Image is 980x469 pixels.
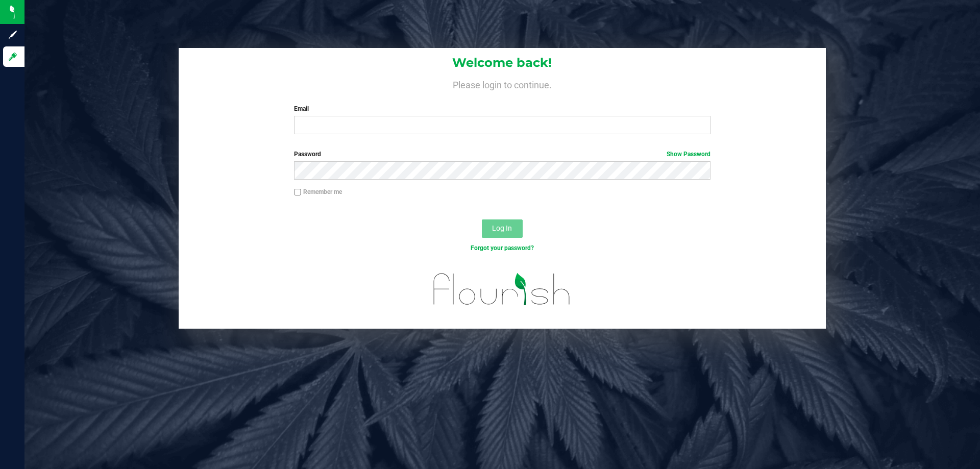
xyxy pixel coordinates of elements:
[294,104,710,113] label: Email
[179,78,826,90] h4: Please login to continue.
[8,30,18,40] inline-svg: Sign up
[482,219,523,238] button: Log In
[294,151,321,158] span: Password
[294,189,301,196] input: Remember me
[492,224,512,232] span: Log In
[421,263,583,315] img: flourish_logo.svg
[471,244,534,252] a: Forgot your password?
[179,56,826,69] h1: Welcome back!
[667,151,710,158] a: Show Password
[8,52,18,62] inline-svg: Log in
[294,187,342,196] label: Remember me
